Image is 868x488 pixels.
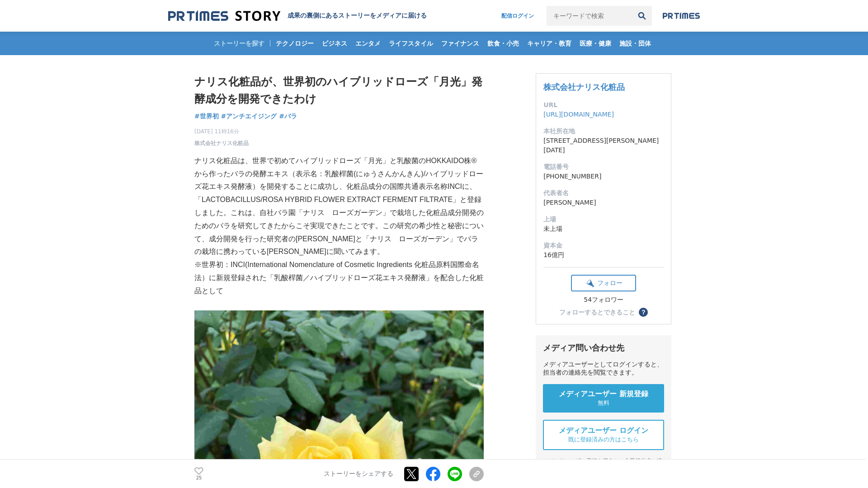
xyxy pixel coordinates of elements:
span: ファイナンス [438,39,483,47]
a: 配信ログイン [492,6,543,26]
p: ナリス化粧品は、世界で初めてハイブリッドローズ「月光」と乳酸菌のHOKKAIDO株®から作ったバラの発酵エキス（表示名：乳酸桿菌(にゅうさんかんきん)/ハイブリッドローズ花エキス発酵液）を開発す... [194,155,484,258]
h2: 成果の裏側にあるストーリーをメディアに届ける [288,12,427,20]
span: [DATE] 11時16分 [194,127,249,136]
a: メディアユーザー 新規登録 無料 [543,384,664,413]
span: ライフスタイル [385,39,437,47]
span: 医療・健康 [576,39,615,47]
div: フォローするとできること [559,309,635,315]
dt: 代表者名 [543,188,664,198]
dt: 電話番号 [543,162,664,172]
span: メディアユーザー ログイン [559,426,648,436]
dd: [STREET_ADDRESS][PERSON_NAME][DATE] [543,136,664,155]
p: ※世界初：INCI(International Nomenclature of Cosmetic Ingredients 化粧品原料国際命名法）に新規登録された「乳酸桿菌／ハイブリッドローズ花エ... [194,258,484,297]
span: #世界初 [194,112,219,120]
a: #世界初 [194,112,219,121]
span: ？ [640,309,646,315]
dd: 16億円 [543,250,664,260]
span: エンタメ [352,39,384,47]
a: [URL][DOMAIN_NAME] [543,111,614,118]
a: キャリア・教育 [524,32,575,55]
span: #アンチエイジング [221,112,277,120]
dt: 本社所在地 [543,127,664,136]
a: 施設・団体 [616,32,655,55]
img: prtimes [663,12,700,19]
div: 54フォロワー [571,296,636,304]
div: メディアユーザーとしてログインすると、担当者の連絡先を閲覧できます。 [543,361,664,377]
a: ビジネス [318,32,351,55]
a: エンタメ [352,32,384,55]
dd: [PHONE_NUMBER] [543,172,664,181]
span: 飲食・小売 [484,39,523,47]
h1: ナリス化粧品が、世界初のハイブリッドローズ「月光」発酵成分を開発できたわけ [194,73,484,108]
button: ？ [639,308,648,317]
a: ライフスタイル [385,32,437,55]
span: 既に登録済みの方はこちら [568,436,639,444]
a: メディアユーザー ログイン 既に登録済みの方はこちら [543,420,664,450]
a: 株式会社ナリス化粧品 [194,139,249,147]
button: 検索 [632,6,652,26]
dd: 未上場 [543,224,664,234]
a: 医療・健康 [576,32,615,55]
span: メディアユーザー 新規登録 [559,389,648,399]
a: #バラ [279,112,297,121]
dt: 上場 [543,215,664,224]
span: キャリア・教育 [524,39,575,47]
a: 株式会社ナリス化粧品 [543,82,625,92]
p: 25 [194,476,203,480]
span: 無料 [598,399,609,407]
div: メディア問い合わせ先 [543,343,664,353]
span: 施設・団体 [616,39,655,47]
a: 飲食・小売 [484,32,523,55]
dt: 資本金 [543,241,664,250]
input: キーワードで検索 [547,6,632,26]
button: フォロー [571,275,636,291]
span: テクノロジー [272,39,317,47]
a: ファイナンス [438,32,483,55]
a: テクノロジー [272,32,317,55]
img: 成果の裏側にあるストーリーをメディアに届ける [168,10,280,22]
span: ビジネス [318,39,351,47]
p: ストーリーをシェアする [324,470,393,478]
a: #アンチエイジング [221,112,277,121]
span: #バラ [279,112,297,120]
dd: [PERSON_NAME] [543,198,664,207]
dt: URL [543,100,664,110]
a: 成果の裏側にあるストーリーをメディアに届ける 成果の裏側にあるストーリーをメディアに届ける [168,10,427,22]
